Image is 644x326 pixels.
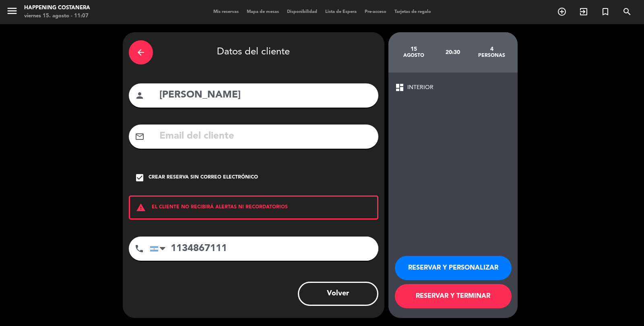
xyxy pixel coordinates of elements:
[6,5,18,20] button: menu
[298,282,378,306] button: Volver
[159,87,372,104] input: Nombre del cliente
[601,7,610,17] i: turned_in_not
[433,38,472,66] div: 20:30
[395,256,512,280] button: RESERVAR Y PERSONALIZAR
[24,4,90,12] div: Happening Costanera
[150,237,169,260] div: Argentina: +54
[243,10,283,14] span: Mapa de mesas
[134,244,144,253] i: phone
[283,10,321,14] span: Disponibilidad
[135,91,144,100] i: person
[407,83,433,92] span: INTERIOR
[394,52,433,59] div: agosto
[395,284,512,308] button: RESERVAR Y TERMINAR
[149,174,258,182] div: Crear reserva sin correo electrónico
[209,10,243,14] span: Mis reservas
[579,7,588,17] i: exit_to_app
[472,52,511,59] div: personas
[321,10,361,14] span: Lista de Espera
[135,132,144,141] i: mail_outline
[129,38,378,66] div: Datos del cliente
[361,10,390,14] span: Pre-acceso
[135,173,144,183] i: check_box
[394,46,433,52] div: 15
[130,203,152,212] i: warning
[6,5,18,17] i: menu
[159,128,372,145] input: Email del cliente
[395,83,405,92] span: dashboard
[622,7,632,17] i: search
[24,12,90,20] div: viernes 15. agosto - 11:07
[390,10,435,14] span: Tarjetas de regalo
[150,237,378,261] input: Número de teléfono...
[557,7,567,17] i: add_circle_outline
[129,195,378,220] div: EL CLIENTE NO RECIBIRÁ ALERTAS NI RECORDATORIOS
[136,48,146,57] i: arrow_back
[472,46,511,52] div: 4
